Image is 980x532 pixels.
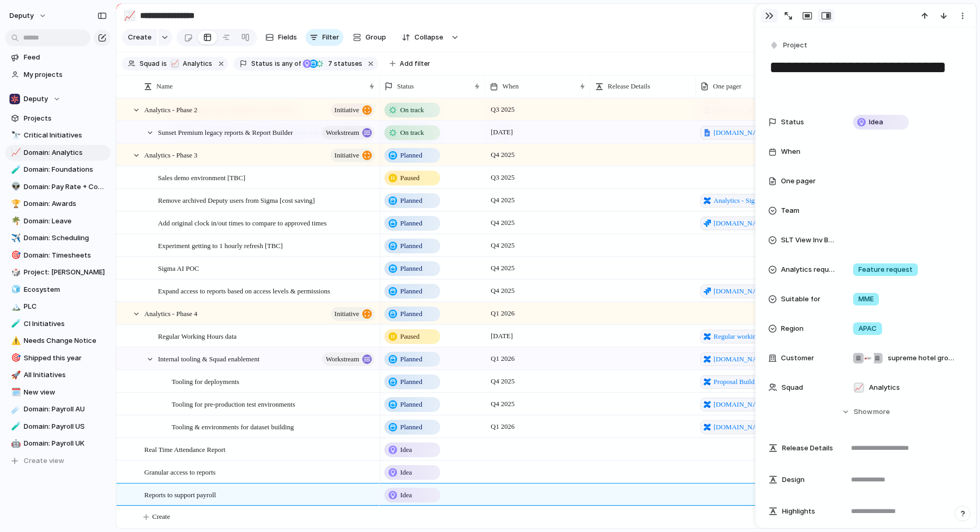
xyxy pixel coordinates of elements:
span: Release Details [608,81,650,92]
span: Release Details [782,443,833,454]
a: 📈Domain: Analytics [5,145,111,161]
span: CI Initiatives [24,319,107,329]
span: Projects [24,113,107,124]
div: 🎯 [11,352,18,364]
button: Add filter [383,56,437,71]
span: Expand access to reports based on access levels & permissions [158,284,330,297]
span: Idea [400,490,412,500]
span: Highlights [782,506,815,517]
span: Planned [400,399,422,410]
span: Tooling for deployments [172,375,239,387]
span: Analytics - Phase 2 [144,103,197,115]
span: Planned [400,354,422,364]
span: Fields [278,32,297,43]
div: 🌴Domain: Leave [5,213,111,229]
a: Analytics - Sigma user management [700,194,796,208]
a: 🏔️PLC [5,299,111,314]
span: Idea [400,445,412,455]
span: [DATE] [488,330,516,342]
button: Create [122,29,157,46]
button: 🔭 [9,130,20,141]
span: Proposal Building a Self-Serve Deployment Tool for Sigma Report Management [714,377,793,387]
span: Domain: Scheduling [24,233,107,243]
span: Analytics [183,59,212,68]
span: any of [280,59,301,68]
button: workstream [322,126,374,140]
a: 🎯Shipped this year [5,350,111,366]
div: 🤖Domain: Payroll UK [5,436,111,451]
span: Remove archived Deputy users from Sigma [cost saving] [158,194,315,206]
div: 🚀 [11,369,18,381]
div: 🧊 [11,283,18,295]
span: is [162,59,167,68]
span: Q1 2026 [488,420,517,433]
button: initiative [331,307,374,321]
span: Regular working hours in Analytics [714,331,793,342]
span: Domain: Awards [24,199,107,209]
a: [DOMAIN_NAME][URL] [700,352,791,366]
button: 🗓️ [9,387,20,398]
span: Status [251,59,273,68]
span: Project [783,40,807,51]
button: 🏆 [9,199,20,209]
span: Tooling & environments for dataset building [172,420,294,432]
span: Q4 2025 [488,149,517,161]
div: 🧪Domain: Foundations [5,162,111,178]
div: 🏆 [11,198,18,210]
div: 🤖 [11,438,18,450]
button: 🧪 [9,421,20,432]
div: 🎲 [11,267,18,279]
span: Status [781,117,804,127]
span: [DOMAIN_NAME][URL] [714,354,788,364]
a: 🧊Ecosystem [5,282,111,298]
span: Q4 2025 [488,398,517,410]
div: 📈 [854,382,864,393]
button: 👽 [9,182,20,192]
button: 📈 [121,7,138,24]
span: Suitable for [781,294,820,304]
button: Create view [5,453,111,469]
div: 🗓️New view [5,385,111,400]
button: Showmore [768,402,963,421]
span: Tooling for pre-production test environments [172,398,295,410]
button: ✈️ [9,233,20,243]
span: Planned [400,195,422,206]
button: 🚀 [9,370,20,380]
div: 🔭 [11,130,18,142]
button: Deputy [5,91,111,107]
span: Planned [400,309,422,319]
a: Regular working hours in Analytics [700,330,796,343]
a: ☄️Domain: Payroll AU [5,401,111,417]
button: 🎲 [9,267,20,278]
span: My projects [24,70,107,80]
span: 7 [325,60,334,67]
a: Feed [5,50,111,65]
span: Squad [781,382,803,393]
span: APAC [858,323,877,334]
span: Shipped this year [24,353,107,363]
span: Paused [400,331,420,342]
span: Critical Initiatives [24,130,107,141]
span: Idea [400,467,412,478]
span: New view [24,387,107,398]
span: One pager [713,81,741,92]
span: initiative [334,103,359,117]
div: ☄️ [11,403,18,416]
button: 🌴 [9,216,20,226]
a: ⚠️Needs Change Notice [5,333,111,349]
span: Domain: Payroll UK [24,438,107,449]
a: 🔭Critical Initiatives [5,127,111,143]
span: Granular access to reports [144,466,215,478]
span: Real Time Attendance Report [144,443,225,455]
span: Domain: Pay Rate + Compliance [24,182,107,192]
span: statuses [325,59,362,68]
a: 🎯Domain: Timesheets [5,248,111,263]
span: On track [400,127,424,138]
button: deputy [5,7,52,24]
span: Q1 2026 [488,307,517,320]
span: Domain: Foundations [24,164,107,175]
a: 🎲Project: [PERSON_NAME] [5,264,111,280]
div: 📈 [124,8,135,23]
